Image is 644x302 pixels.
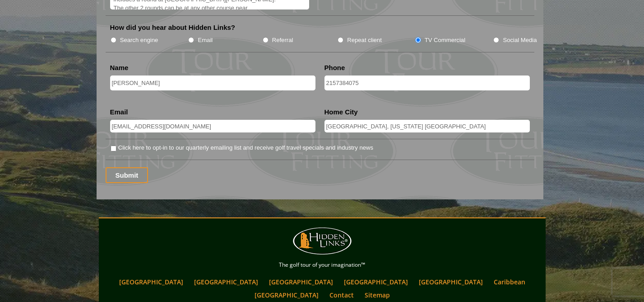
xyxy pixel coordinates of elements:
[106,167,148,183] input: Submit
[110,23,236,32] label: How did you hear about Hidden Links?
[190,275,263,288] a: [GEOGRAPHIC_DATA]
[325,288,358,302] a: Contact
[489,275,530,288] a: Caribbean
[339,275,412,288] a: [GEOGRAPHIC_DATA]
[110,63,129,72] label: Name
[324,63,345,72] label: Phone
[115,275,188,288] a: [GEOGRAPHIC_DATA]
[250,288,323,302] a: [GEOGRAPHIC_DATA]
[110,108,128,117] label: Email
[272,36,293,45] label: Referral
[347,36,382,45] label: Repeat client
[414,275,487,288] a: [GEOGRAPHIC_DATA]
[425,36,465,45] label: TV Commercial
[118,143,373,152] label: Click here to opt-in to our quarterly emailing list and receive golf travel specials and industry...
[198,36,213,45] label: Email
[120,36,158,45] label: Search engine
[101,260,543,270] p: The golf tour of your imagination™
[503,36,537,45] label: Social Media
[264,275,338,288] a: [GEOGRAPHIC_DATA]
[324,108,358,117] label: Home City
[360,288,394,302] a: Sitemap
